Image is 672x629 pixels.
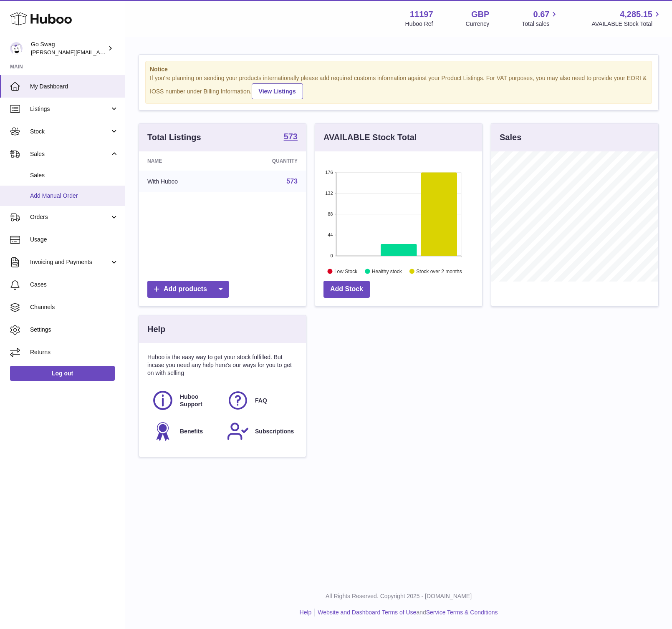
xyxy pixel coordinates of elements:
[147,353,298,377] p: Huboo is the easy way to get your stock fulfilled. But incase you need any help here's our ways f...
[522,20,559,28] span: Total sales
[426,609,498,616] a: Service Terms & Conditions
[252,83,303,99] a: View Listings
[30,105,110,113] span: Listings
[533,9,550,20] span: 0.67
[325,170,333,175] text: 176
[30,348,119,356] span: Returns
[152,420,218,443] a: Benefits
[318,609,416,616] a: Website and Dashboard Terms of Use
[30,236,119,244] span: Usage
[132,592,665,600] p: All Rights Reserved. Copyright 2025 - [DOMAIN_NAME]
[315,609,498,616] li: and
[147,324,165,335] h3: Help
[227,389,293,412] a: FAQ
[30,303,119,311] span: Channels
[410,9,433,20] strong: 11197
[147,281,229,298] a: Add products
[255,397,267,405] span: FAQ
[471,9,489,20] strong: GBP
[139,151,227,171] th: Name
[522,9,559,28] a: 0.67 Total sales
[500,132,521,143] h3: Sales
[227,151,306,171] th: Quantity
[334,268,358,274] text: Low Stock
[180,393,217,409] span: Huboo Support
[30,281,119,289] span: Cases
[30,128,110,136] span: Stock
[31,40,106,56] div: Go Swag
[286,178,298,185] a: 573
[591,20,662,28] span: AVAILABLE Stock Total
[30,150,110,158] span: Sales
[416,268,462,274] text: Stock over 2 months
[30,213,110,221] span: Orders
[10,366,115,381] a: Log out
[284,132,298,142] a: 573
[323,132,417,143] h3: AVAILABLE Stock Total
[152,389,218,412] a: Huboo Support
[147,132,201,143] h3: Total Listings
[10,42,23,55] img: leigh@goswag.com
[31,49,167,55] span: [PERSON_NAME][EMAIL_ADDRESS][DOMAIN_NAME]
[328,232,333,237] text: 44
[139,171,227,192] td: With Huboo
[372,268,402,274] text: Healthy stock
[284,132,298,141] strong: 573
[328,211,333,216] text: 88
[325,191,333,196] text: 132
[255,428,294,435] span: Subscriptions
[30,171,119,179] span: Sales
[30,258,110,266] span: Invoicing and Payments
[330,253,333,258] text: 0
[323,281,370,298] a: Add Stock
[30,83,119,91] span: My Dashboard
[405,20,433,28] div: Huboo Ref
[300,609,312,616] a: Help
[180,428,203,435] span: Benefits
[227,420,293,443] a: Subscriptions
[150,74,647,99] div: If you're planning on sending your products internationally please add required customs informati...
[591,9,662,28] a: 4,285.15 AVAILABLE Stock Total
[30,192,119,200] span: Add Manual Order
[620,9,652,20] span: 4,285.15
[150,65,647,73] strong: Notice
[30,326,119,334] span: Settings
[466,20,490,28] div: Currency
